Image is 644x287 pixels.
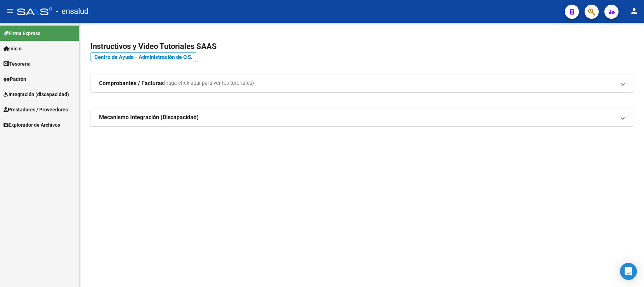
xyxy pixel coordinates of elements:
span: Explorador de Archivos [4,121,60,129]
span: Inicio [4,45,22,53]
span: Integración (discapacidad) [4,90,69,98]
span: Prestadores / Proveedores [4,106,68,114]
strong: Mecanismo Integración (Discapacidad) [99,114,199,121]
strong: Comprobantes / Facturas [99,79,164,87]
a: Centro de Ayuda - Administración de O.S. [91,52,196,62]
mat-icon: person [630,7,638,15]
span: (haga click aquí para ver los tutoriales) [164,79,254,87]
mat-expansion-panel-header: Mecanismo Integración (Discapacidad) [91,109,633,126]
span: Firma Express [4,29,40,37]
div: Open Intercom Messenger [620,263,637,280]
h2: Instructivos y Video Tutoriales SAAS [91,40,633,53]
span: Padrón [4,75,26,83]
mat-icon: menu [6,7,14,15]
mat-expansion-panel-header: Comprobantes / Facturas(haga click aquí para ver los tutoriales) [91,75,633,92]
span: - ensalud [56,4,88,19]
span: Tesorería [4,60,31,68]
